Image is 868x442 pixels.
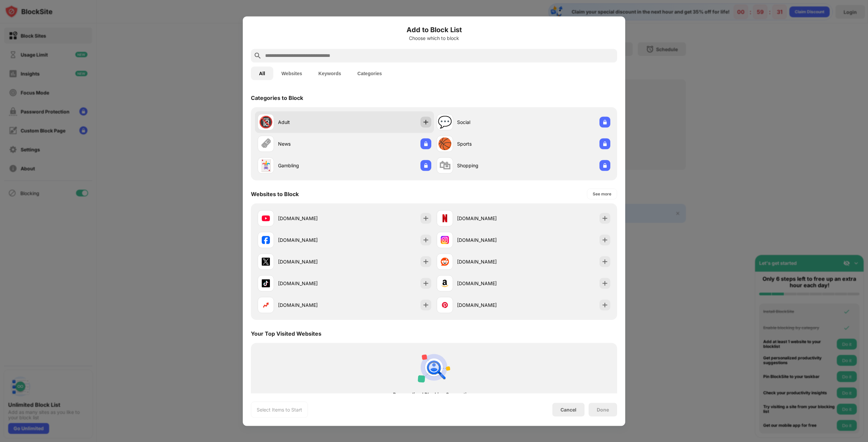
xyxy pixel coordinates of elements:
[597,407,609,412] div: Done
[278,301,344,309] div: [DOMAIN_NAME]
[457,301,524,309] div: [DOMAIN_NAME]
[457,258,524,265] div: [DOMAIN_NAME]
[457,119,524,126] div: Social
[278,280,344,287] div: [DOMAIN_NAME]
[251,66,273,80] button: All
[262,279,270,287] img: favicons
[278,162,344,169] div: Gambling
[441,301,449,309] img: favicons
[259,159,273,172] div: 🃏
[457,162,524,169] div: Shopping
[457,280,524,287] div: [DOMAIN_NAME]
[349,66,390,80] button: Categories
[273,66,310,80] button: Websites
[439,159,451,172] div: 🛍
[260,137,272,151] div: 🗞
[262,236,270,244] img: favicons
[262,301,270,309] img: favicons
[257,406,302,413] div: Select Items to Start
[593,190,611,197] div: See more
[278,258,344,265] div: [DOMAIN_NAME]
[262,257,270,266] img: favicons
[441,279,449,287] img: favicons
[259,115,273,129] div: 🔞
[251,190,299,197] div: Websites to Block
[251,330,321,337] div: Your Top Visited Websites
[457,215,524,222] div: [DOMAIN_NAME]
[457,140,524,147] div: Sports
[278,140,344,147] div: News
[438,115,452,129] div: 💬
[251,94,303,101] div: Categories to Block
[441,257,449,266] img: favicons
[251,35,617,41] div: Choose which to block
[441,236,449,244] img: favicons
[254,51,262,60] img: search.svg
[418,351,450,383] img: personal-suggestions.svg
[263,392,605,397] div: Personalized Blocking Suggestions
[278,119,344,126] div: Adult
[278,236,344,244] div: [DOMAIN_NAME]
[310,66,349,80] button: Keywords
[560,407,576,413] div: Cancel
[441,214,449,222] img: favicons
[438,137,452,151] div: 🏀
[278,215,344,222] div: [DOMAIN_NAME]
[457,236,524,244] div: [DOMAIN_NAME]
[262,214,270,222] img: favicons
[251,24,617,35] h6: Add to Block List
